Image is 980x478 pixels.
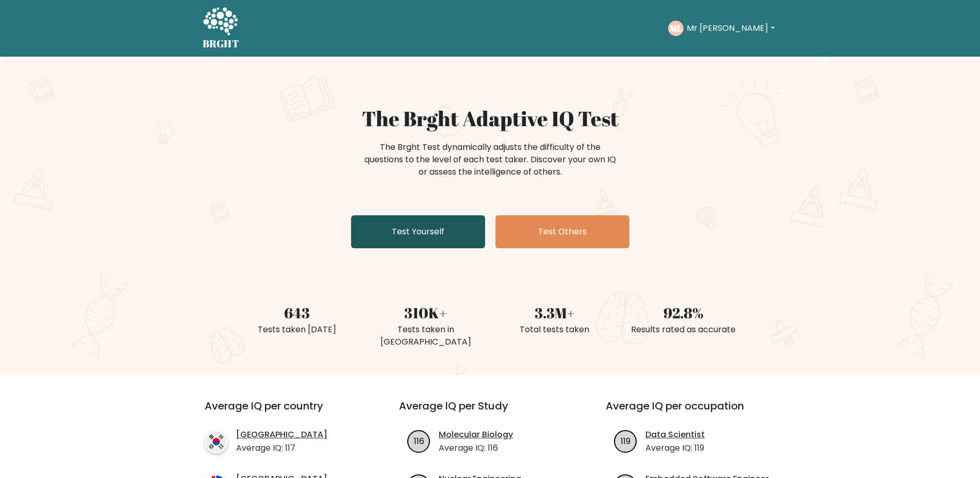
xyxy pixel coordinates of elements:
[239,323,355,336] div: Tests taken [DATE]
[621,435,630,447] text: 119
[205,400,362,424] h3: Average IQ per country
[239,302,355,323] div: 643
[606,400,788,424] h3: Average IQ per occupation
[236,429,327,441] a: [GEOGRAPHIC_DATA]
[670,22,682,34] text: ML
[351,215,485,248] a: Test Yourself
[645,429,705,441] a: Data Scientist
[625,323,742,336] div: Results rated as accurate
[414,435,424,447] text: 116
[439,429,513,441] a: Molecular Biology
[399,400,581,424] h3: Average IQ per Study
[439,442,513,454] p: Average IQ: 116
[368,302,484,323] div: 310K+
[496,302,613,323] div: 3.3M+
[203,4,240,53] a: BRGHT
[368,323,484,348] div: Tests taken in [GEOGRAPHIC_DATA]
[495,215,629,248] a: Test Others
[625,302,742,323] div: 92.8%
[236,442,327,454] p: Average IQ: 117
[496,323,613,336] div: Total tests taken
[205,430,228,453] img: country
[361,141,619,178] div: The Brght Test dynamically adjusts the difficulty of the questions to the level of each test take...
[239,106,742,131] h1: The Brght Adaptive IQ Test
[645,442,705,454] p: Average IQ: 119
[684,22,777,35] button: Mr [PERSON_NAME]
[203,38,240,50] h5: BRGHT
